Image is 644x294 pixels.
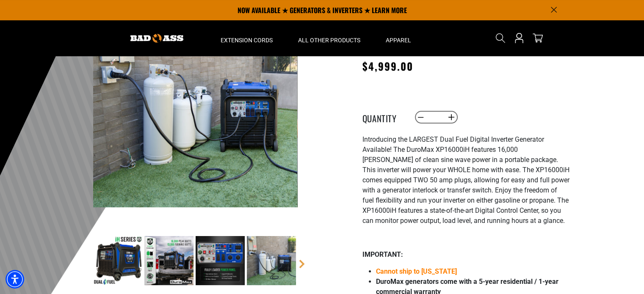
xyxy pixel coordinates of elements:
[298,260,306,268] a: Next
[362,135,569,225] span: Introducing the LARGEST Dual Fuel Digital Inverter Generator Available! The DuroMax XP16000iH fea...
[376,267,457,275] span: Cannot ship to [US_STATE]
[386,36,411,44] span: Apparel
[221,36,273,44] span: Extension Cords
[494,31,507,45] summary: Search
[362,250,403,258] strong: IMPORTANT:
[362,112,405,123] label: Quantity
[285,20,373,56] summary: All Other Products
[130,34,183,43] img: Bad Ass Extension Cords
[362,58,414,74] span: $4,999.00
[298,36,360,44] span: All Other Products
[531,33,544,43] a: cart
[373,20,424,56] summary: Apparel
[208,20,285,56] summary: Extension Cords
[512,20,526,56] a: Open this option
[6,270,24,289] div: Accessibility Menu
